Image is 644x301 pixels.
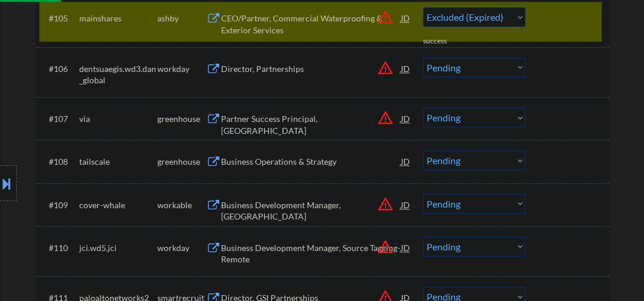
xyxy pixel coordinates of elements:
[400,7,412,29] div: JD
[221,199,401,222] div: Business Development Manager, [GEOGRAPHIC_DATA]
[79,12,157,24] div: mainshares
[400,58,412,79] div: JD
[400,194,412,215] div: JD
[221,156,401,168] div: Business Operations & Strategy
[377,196,394,212] button: warning_amber
[157,63,206,75] div: workday
[221,113,401,136] div: Partner Success Principal, [GEOGRAPHIC_DATA]
[423,36,471,46] div: success
[49,63,70,75] div: #106
[377,9,394,26] button: warning_amber
[400,150,412,172] div: JD
[49,12,70,24] div: #105
[157,12,206,24] div: ashby
[79,63,157,86] div: dentsuaegis.wd3.dan_global
[400,237,412,258] div: JD
[377,59,394,76] button: warning_amber
[221,242,401,265] div: Business Development Manager, Source Tagging-Remote
[377,239,394,255] button: warning_amber
[400,108,412,129] div: JD
[377,109,394,126] button: warning_amber
[221,63,401,75] div: Director, Partnerships
[221,12,401,36] div: CEO/Partner, Commercial Waterproofing & Exterior Services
